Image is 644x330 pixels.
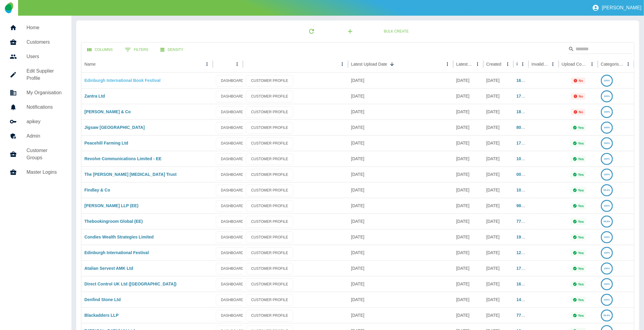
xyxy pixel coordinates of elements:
[216,247,249,259] a: DASHBOARD
[486,62,501,67] div: Created
[5,2,13,13] img: Logo
[483,307,514,323] div: 30 Apr 2024
[84,125,145,130] a: Jigsaw [GEOGRAPHIC_DATA]
[453,182,483,198] div: 25 Aug 2025
[27,53,62,60] h5: Users
[27,67,62,82] h5: Edit Supplier Profile
[216,185,249,196] a: DASHBOARD
[84,282,177,286] a: Direct Control UK Ltd ([GEOGRAPHIC_DATA])
[5,165,67,179] a: Master Logins
[348,182,453,198] div: 27 Aug 2025
[601,62,624,67] div: Categorised
[216,200,249,212] a: DASHBOARD
[120,44,153,56] button: Show filters
[216,294,249,306] a: DASHBOARD
[348,120,453,135] div: 29 Aug 2025
[604,251,610,254] text: 100%
[5,114,67,129] a: apikey
[84,297,121,302] a: Denfind Stone Ltd
[602,5,642,11] p: [PERSON_NAME]
[379,26,413,37] a: Bulk Create
[604,204,610,207] text: 100%
[348,135,453,151] div: 28 Aug 2025
[84,313,119,318] a: Blackadders LLP
[348,276,453,292] div: 25 Aug 2025
[84,172,177,177] a: The [PERSON_NAME] [MEDICAL_DATA] Trust
[348,167,453,182] div: 28 Aug 2025
[578,173,584,176] p: Yes
[453,88,483,104] div: 27 Aug 2025
[517,78,538,83] a: 169775302
[453,292,483,307] div: 20 Aug 2025
[483,104,514,120] div: 05 Jul 2023
[604,95,610,98] text: 100%
[601,266,613,271] a: 100%
[348,104,453,120] div: 29 Aug 2025
[348,229,453,245] div: 26 Aug 2025
[601,250,613,255] a: 100%
[483,245,514,260] div: 05 Jul 2023
[216,216,249,228] a: DASHBOARD
[453,120,483,135] div: 27 Aug 2025
[84,266,133,271] a: Atalian Servest AMK Ltd
[532,62,548,67] div: Invalid Creds
[601,125,613,130] a: 100%
[578,298,584,302] p: Yes
[27,104,62,111] h5: Notifications
[5,20,67,35] a: Home
[483,135,514,151] div: 05 Jul 2023
[604,157,610,160] text: 100%
[84,141,128,145] a: Peacehill Farming Ltd
[517,203,535,208] a: 98890477
[83,44,118,55] button: Select columns
[27,147,62,161] h5: Customer Groups
[578,314,584,317] p: Yes
[519,60,527,68] button: Ref column menu
[246,200,293,212] a: CUSTOMER PROFILE
[473,60,482,68] button: Latest Usage column menu
[579,79,583,82] p: No
[246,247,293,259] a: CUSTOMER PROFILE
[5,49,67,64] a: Users
[571,77,586,84] div: Not all required reports for this customer were uploaded for the latest usage month.
[27,132,62,140] h5: Admin
[604,314,611,317] text: 99.9%
[246,138,293,149] a: CUSTOMER PROFILE
[453,73,483,88] div: 26 Aug 2025
[604,79,610,82] text: 100%
[216,232,249,243] a: DASHBOARD
[84,235,154,239] a: Condies Wealth Strategies Limited
[504,60,512,68] button: Created column menu
[216,310,249,322] a: DASHBOARD
[351,62,387,67] div: Latest Upload Date
[517,282,538,286] a: 169728554
[453,229,483,245] div: 21 Aug 2025
[483,167,514,182] div: 05 Jul 2023
[348,88,453,104] div: 29 Aug 2025
[483,213,514,229] div: 13 Feb 2024
[483,88,514,104] div: 05 Jul 2023
[453,245,483,260] div: 11 Aug 2025
[246,106,293,118] a: CUSTOMER PROFILE
[571,93,586,100] div: Not all required reports for this customer were uploaded for the latest usage month.
[571,109,586,115] div: Not all required reports for this customer were uploaded for the latest usage month.
[483,292,514,307] div: 05 Jul 2023
[590,2,644,14] button: [PERSON_NAME]
[604,189,611,191] text: 99.9%
[246,185,293,196] a: CUSTOMER PROFILE
[604,142,610,145] text: 100%
[517,297,538,302] a: 148554964
[453,307,483,323] div: 20 Aug 2025
[601,172,613,177] a: 100%
[517,109,538,114] a: 188132016
[562,62,587,67] div: Upload Complete
[604,126,610,129] text: 100%
[246,310,293,322] a: CUSTOMER PROFILE
[517,172,535,177] a: 00794300
[453,260,483,276] div: 21 Aug 2025
[84,156,162,161] a: Revolve Communications Limited - EE
[246,122,293,134] a: CUSTOMER PROFILE
[246,91,293,102] a: CUSTOMER PROFILE
[517,250,538,255] a: 121215562
[246,75,293,87] a: CUSTOMER PROFILE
